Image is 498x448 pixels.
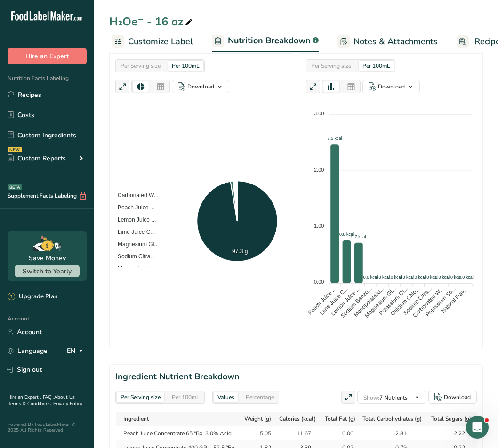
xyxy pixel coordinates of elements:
tspan: Calcium Chlo... [389,285,421,317]
div: 5.05 [248,429,271,438]
div: Download [378,82,405,91]
button: Download [362,80,420,93]
tspan: Sodium Benzo... [339,285,373,319]
tspan: Lemon Juice ... [329,285,361,317]
span: Weight (g) [244,415,271,423]
tspan: Potassium Ci... [378,285,409,317]
div: Per 100mL [359,61,394,71]
tspan: 3.00 [314,111,324,116]
div: Per Serving size [307,61,355,71]
tspan: Lime Juice C... [318,285,349,316]
button: Download [428,391,477,404]
span: Notes & Attachments [353,35,438,48]
span: 7 Nutrients [363,394,408,401]
span: Calories (kcal) [279,415,316,423]
div: Custom Reports [8,153,66,163]
div: Save Money [29,253,66,263]
div: 11.67 [288,429,311,438]
tspan: 1.00 [314,223,324,229]
tspan: Peach Juice ... [307,285,338,316]
div: 0.00 [330,429,353,438]
span: Sodium Citra... [111,253,155,260]
div: BETA [8,184,22,190]
tspan: Carbonated W... [411,285,445,319]
h2: Ingredient Nutrient Breakdown [115,370,477,383]
tspan: Natural Flav... [440,285,469,314]
span: Switch to Yearly [23,267,72,276]
button: Switch to Yearly [15,265,80,277]
span: Carbonated W... [111,192,159,199]
span: Total Carbohydrates (g) [362,415,422,423]
tspan: Potassium So... [425,285,457,318]
a: Notes & Attachments [337,31,438,52]
div: EN [67,345,87,357]
div: Per Serving size [117,392,164,402]
td: Peach Juice Concentrate 65 °Bx, 3.0% Acid [116,426,241,440]
span: Nutrition Breakdown [228,34,311,47]
div: Powered By FoodLabelMaker © 2025 All Rights Reserved [8,422,87,433]
div: Values [214,392,238,402]
span: Customize Label [128,35,193,48]
div: NEW [8,147,22,152]
span: Total Sugars (g) [431,415,471,423]
button: Show:7 Nutrients [357,391,426,404]
a: FAQ . [43,394,54,400]
button: Download [172,80,229,93]
span: Peach Juice ... [111,204,155,211]
div: Download [444,393,471,401]
tspan: 2.00 [314,167,324,173]
div: Upgrade Plan [8,292,57,302]
div: 2.22 [442,429,465,438]
div: Percentage [242,392,278,402]
div: Per 100mL [168,61,203,71]
a: Language [8,343,48,359]
span: Magnesium Gl... [111,241,159,248]
div: H₂Oe⁻ - 16 oz [109,13,194,30]
button: Hire an Expert [8,48,87,64]
tspan: 0.00 [314,279,324,285]
span: Lime Juice C... [111,229,155,235]
span: Monopotassiu... [111,265,158,272]
div: Per Serving size [117,61,164,71]
tspan: Monopotassiu... [353,285,386,318]
tspan: Magnesium Gl... [363,285,397,319]
div: Per 100mL [168,392,203,402]
a: Privacy Policy [53,400,82,407]
div: Download [187,82,214,91]
div: 2.81 [383,429,407,438]
a: Hire an Expert . [8,394,41,400]
a: Terms & Conditions . [8,400,53,407]
a: Nutrition Breakdown [212,30,319,53]
span: Total Fat (g) [325,415,355,423]
a: About Us . [8,394,75,407]
span: Ingredient [123,415,149,423]
span: Lemon Juice ... [111,216,156,223]
span: Show: [363,394,379,401]
iframe: Intercom live chat [466,416,489,439]
a: Customize Label [112,31,193,52]
tspan: Sodium Citra... [402,285,433,316]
